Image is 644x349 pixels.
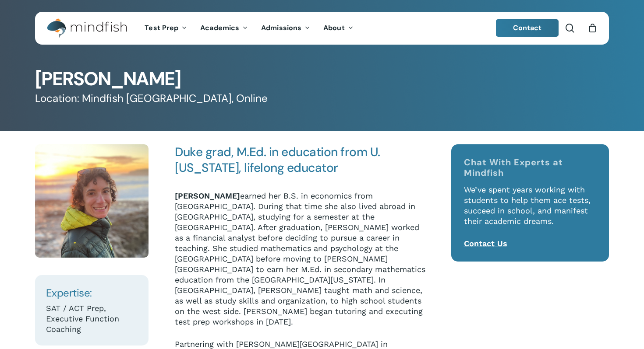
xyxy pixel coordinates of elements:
[35,70,609,88] h1: [PERSON_NAME]
[496,19,559,37] a: Contact
[35,12,609,45] header: Main Menu
[175,191,428,339] p: earned her B.S. in economics from [GEOGRAPHIC_DATA]. During that time she also lived abroad in [G...
[464,157,597,178] h4: Chat With Experts at Mindfish
[145,23,178,32] span: Test Prep
[138,24,194,32] a: Test Prep
[138,12,360,45] nav: Main Menu
[513,23,542,32] span: Contact
[464,185,597,238] p: We’ve spent years working with students to help them ace tests, succeed in school, and manifest t...
[175,191,240,200] strong: [PERSON_NAME]
[194,24,255,32] a: Academics
[35,92,268,105] span: Location: Mindfish [GEOGRAPHIC_DATA], Online
[317,24,360,32] a: About
[175,144,428,176] h4: Duke grad, M.Ed. in education from U. [US_STATE], lifelong educator
[261,23,301,32] span: Admissions
[255,24,317,32] a: Admissions
[35,144,149,258] img: Erin Nakayama Square
[46,286,92,300] span: Expertise:
[464,239,507,248] a: Contact Us
[323,23,345,32] span: About
[200,23,239,32] span: Academics
[46,303,138,335] p: SAT / ACT Prep, Executive Function Coaching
